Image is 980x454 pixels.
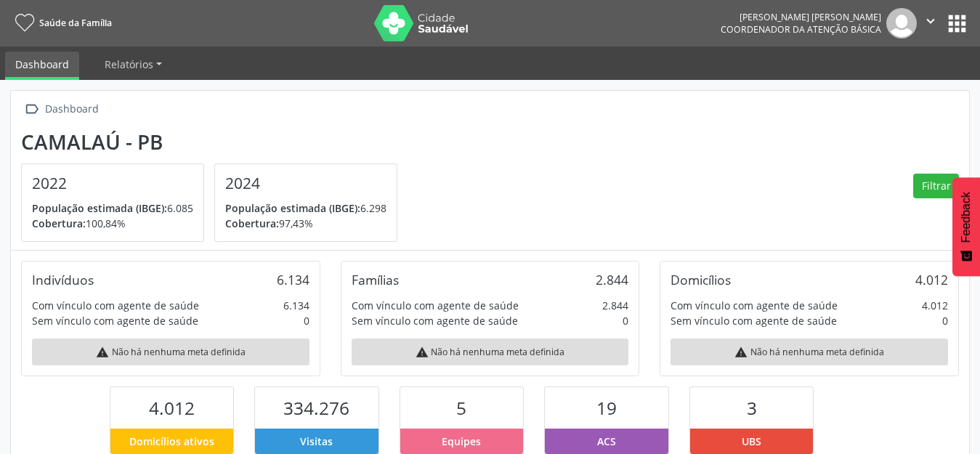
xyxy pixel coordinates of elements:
[915,272,948,288] div: 4.012
[32,201,167,215] span: População estimada (IBGE):
[596,272,628,288] div: 2.844
[352,313,518,328] div: Sem vínculo com agente de saúde
[225,174,386,192] h4: 2024
[913,174,959,198] button: Filtrar
[225,201,360,215] span: População estimada (IBGE):
[747,396,757,420] span: 3
[742,434,761,449] span: UBS
[32,298,199,313] div: Com vínculo com agente de saúde
[671,339,948,365] div: Não há nenhuma meta definida
[10,11,112,35] a: Saúde da Família
[721,23,881,36] span: Coordenador da Atenção Básica
[32,200,193,216] p: 6.085
[352,339,629,365] div: Não há nenhuma meta definida
[129,434,214,449] span: Domicílios ativos
[734,346,748,359] i: warning
[456,396,466,420] span: 5
[32,339,309,365] div: Não há nenhuma meta definida
[32,174,193,192] h4: 2022
[225,216,279,230] span: Cobertura:
[352,298,519,313] div: Com vínculo com agente de saúde
[602,298,628,313] div: 2.844
[952,177,980,276] button: Feedback - Mostrar pesquisa
[32,216,86,230] span: Cobertura:
[886,8,917,38] img: img
[21,99,42,120] i: 
[94,52,172,77] a: Relatórios
[149,396,195,420] span: 4.012
[21,99,101,120] a:  Dashboard
[596,396,617,420] span: 19
[917,8,944,38] button: 
[923,13,939,29] i: 
[960,192,973,243] span: Feedback
[721,11,881,23] div: [PERSON_NAME] [PERSON_NAME]
[352,272,399,288] div: Famílias
[32,272,94,288] div: Indivíduos
[39,17,112,29] span: Saúde da Família
[283,396,349,420] span: 334.276
[944,11,970,36] button: apps
[105,57,153,71] span: Relatórios
[671,313,837,328] div: Sem vínculo com agente de saúde
[225,200,386,216] p: 6.298
[300,434,333,449] span: Visitas
[942,313,948,328] div: 0
[32,216,193,231] p: 100,84%
[416,346,429,359] i: warning
[21,130,408,154] div: Camalaú - PB
[442,434,481,449] span: Equipes
[5,52,79,80] a: Dashboard
[42,99,101,120] div: Dashboard
[32,313,198,328] div: Sem vínculo com agente de saúde
[922,298,948,313] div: 4.012
[304,313,309,328] div: 0
[597,434,616,449] span: ACS
[671,298,838,313] div: Com vínculo com agente de saúde
[225,216,386,231] p: 97,43%
[623,313,628,328] div: 0
[283,298,309,313] div: 6.134
[96,346,109,359] i: warning
[671,272,731,288] div: Domicílios
[277,272,309,288] div: 6.134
